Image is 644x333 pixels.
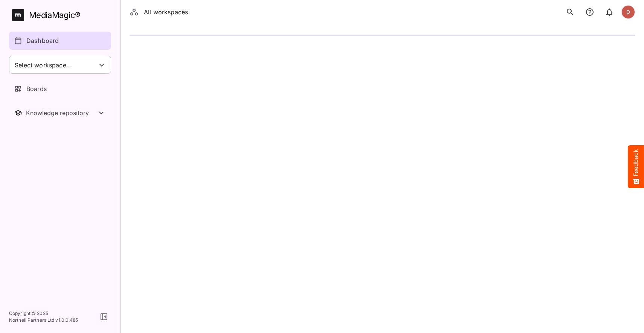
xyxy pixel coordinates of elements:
[26,84,47,93] p: Boards
[602,5,617,20] button: notifications
[582,5,597,20] button: notifications
[628,145,644,188] button: Feedback
[9,80,111,98] a: Boards
[12,9,111,21] a: MediaMagic®
[9,104,111,122] button: Toggle Knowledge repository
[9,317,78,324] p: Northell Partners Ltd v 1.0.0.485
[9,32,111,50] a: Dashboard
[563,5,578,20] button: search
[15,61,72,70] span: Select workspace...
[9,104,111,122] nav: Knowledge repository
[9,310,78,317] p: Copyright © 2025
[29,9,81,21] div: MediaMagic ®
[621,5,635,19] div: D
[26,109,97,117] div: Knowledge repository
[26,36,59,45] p: Dashboard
